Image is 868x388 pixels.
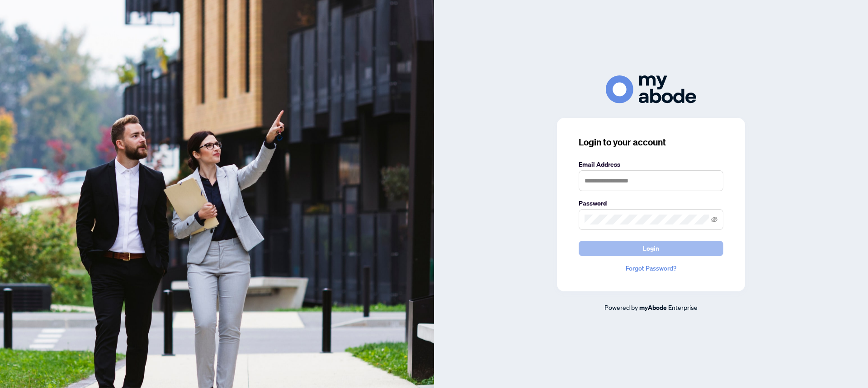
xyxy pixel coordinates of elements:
[579,198,723,208] label: Password
[711,216,717,223] span: eye-invisible
[579,159,723,169] label: Email Address
[579,136,723,149] h3: Login to your account
[606,75,696,103] img: ma-logo
[643,241,659,256] span: Login
[639,303,667,313] a: myAbode
[579,263,723,273] a: Forgot Password?
[579,241,723,256] button: Login
[668,303,698,311] span: Enterprise
[604,303,638,311] span: Powered by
